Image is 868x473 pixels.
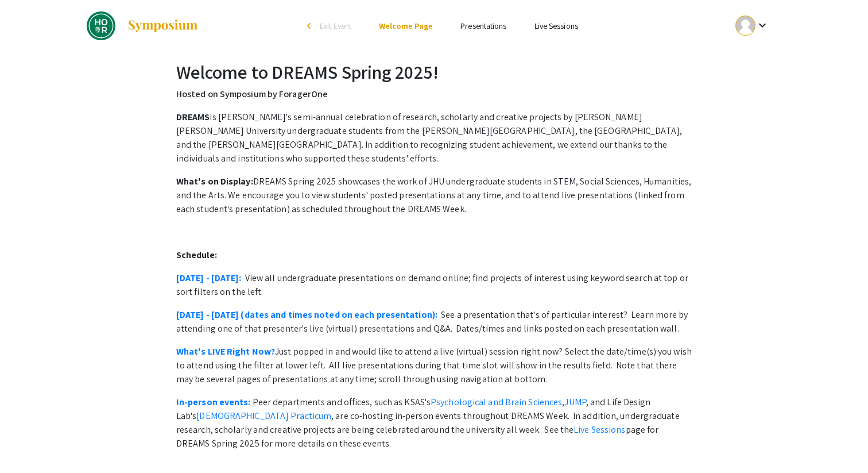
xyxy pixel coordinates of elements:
[723,13,781,39] button: Expand account dropdown
[127,19,199,33] img: Symposium by ForagerOne
[176,309,437,321] a: [DATE] - [DATE] (dates and times noted on each presentation):
[379,21,433,31] a: Welcome Page
[307,22,314,29] div: arrow_back_ios
[176,249,217,261] strong: Schedule:
[176,110,692,166] p: is [PERSON_NAME]'s semi-annual celebration of research, scholarly and creative projects by [PERSO...
[573,424,625,436] a: Live Sessions
[176,175,253,187] strong: What's on Display:
[196,410,331,422] a: [DEMOGRAPHIC_DATA] Practicum
[320,21,351,31] span: Exit Event
[176,87,692,101] p: Hosted on Symposium by ForagerOne
[176,271,692,299] p: View all undergraduate presentations on demand online; find projects of interest using keyword se...
[176,395,692,451] p: Peer departments and offices, such as KSAS's , , and Life Design Lab's , are co-hosting in-person...
[176,396,251,408] a: In-person events:
[176,111,210,123] strong: DREAMS
[176,175,692,216] p: DREAMS Spring 2025 showcases the work of JHU undergraduate students in STEM, Social Sciences, Hum...
[176,345,692,386] p: Just popped in and would like to attend a live (virtual) session right now? Select the date/time(...
[176,272,242,284] a: [DATE] - [DATE]:
[755,18,769,32] mat-icon: Expand account dropdown
[87,11,199,40] a: DREAMS Spring 2025
[564,396,586,408] a: JUMP
[176,61,692,83] h2: Welcome to DREAMS Spring 2025!
[87,11,115,40] img: DREAMS Spring 2025
[460,21,506,31] a: Presentations
[431,396,562,408] a: Psychological and Brain Sciences
[176,345,275,357] a: What's LIVE Right Now?
[534,21,578,31] a: Live Sessions
[9,421,49,464] iframe: Chat
[176,308,692,336] p: See a presentation that's of particular interest? Learn more by attending one of that presenter's...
